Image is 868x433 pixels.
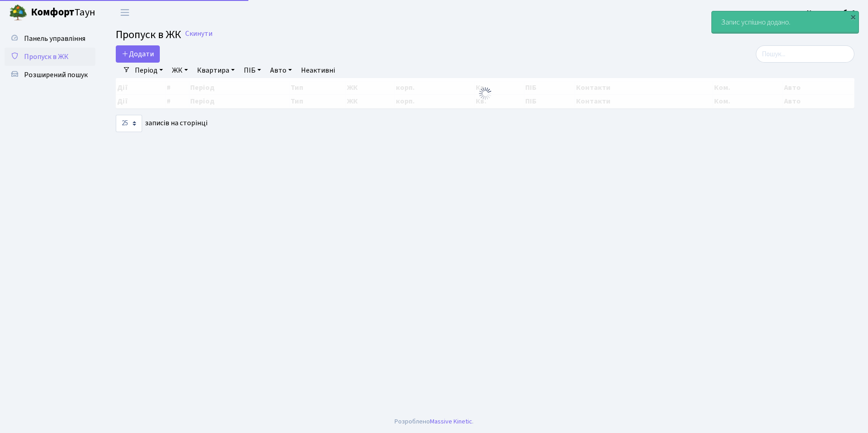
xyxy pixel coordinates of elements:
[122,49,154,59] span: Додати
[113,5,136,20] button: Переключити навігацію
[116,45,160,63] a: Додати
[116,115,142,132] select: записів на сторінці
[24,70,88,80] span: Розширений пошук
[712,11,858,33] div: Запис успішно додано.
[297,63,339,78] a: Неактивні
[5,30,95,48] a: Панель управління
[31,5,95,20] span: Таун
[116,27,181,43] span: Пропуск в ЖК
[9,4,27,22] img: logo.png
[24,52,69,62] span: Пропуск в ЖК
[185,30,212,38] a: Скинути
[131,63,167,78] a: Період
[807,7,857,18] a: Консьєрж б. 4.
[848,12,858,21] div: ×
[5,48,95,66] a: Пропуск в ЖК
[807,8,857,18] b: Консьєрж б. 4.
[168,63,192,78] a: ЖК
[756,45,854,63] input: Пошук...
[193,63,238,78] a: Квартира
[240,63,265,78] a: ПІБ
[430,417,472,426] a: Massive Kinetic
[5,66,95,84] a: Розширений пошук
[24,34,85,44] span: Панель управління
[116,115,207,132] label: записів на сторінці
[395,417,473,427] div: Розроблено .
[478,86,493,101] img: Обробка...
[31,5,74,20] b: Комфорт
[266,63,296,78] a: Авто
